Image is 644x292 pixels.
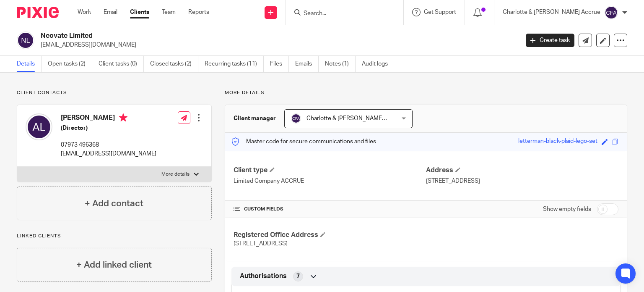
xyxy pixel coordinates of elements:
h5: (Director) [61,124,156,132]
h4: Address [426,166,618,175]
h4: CUSTOM FIELDS [234,206,426,213]
img: svg%3E [605,6,618,19]
h3: Client manager [234,114,276,123]
p: More details [225,89,627,96]
i: Primary [119,113,127,122]
a: Work [78,8,91,16]
p: [EMAIL_ADDRESS][DOMAIN_NAME] [61,150,156,158]
p: Linked clients [17,233,212,239]
p: 07973 496368 [61,141,156,149]
span: [STREET_ADDRESS] [234,241,288,247]
p: [STREET_ADDRESS] [426,177,618,185]
span: Charlotte & [PERSON_NAME] Accrue [306,116,404,121]
a: Reports [188,8,209,16]
p: More details [161,171,190,178]
p: Master code for secure communications and files [231,137,376,146]
span: Get Support [424,9,456,15]
img: svg%3E [291,113,301,124]
p: Client contacts [17,89,212,96]
h4: Client type [234,166,426,175]
span: Authorisations [240,272,287,281]
h4: + Add linked client [76,258,152,271]
h2: Neovate Limited [41,32,419,40]
a: Create task [526,34,574,47]
h4: Registered Office Address [234,231,426,239]
a: Audit logs [362,56,394,72]
a: Email [104,8,117,16]
p: [EMAIL_ADDRESS][DOMAIN_NAME] [41,41,513,49]
a: Details [17,56,42,72]
input: Search [303,10,378,18]
a: Client tasks (0) [99,56,144,72]
a: Clients [130,8,149,16]
a: Emails [295,56,319,72]
h4: [PERSON_NAME] [61,113,156,124]
a: Closed tasks (2) [150,56,198,72]
a: Files [270,56,289,72]
p: Charlotte & [PERSON_NAME] Accrue [503,8,600,16]
span: 7 [296,272,300,281]
img: svg%3E [17,32,34,49]
img: Pixie [17,7,59,18]
a: Recurring tasks (11) [205,56,264,72]
p: Limited Company ACCRUE [234,177,426,185]
div: letterman-black-plaid-lego-set [518,137,597,147]
a: Open tasks (2) [48,56,92,72]
h4: + Add contact [85,197,143,210]
a: Notes (1) [325,56,356,72]
label: Show empty fields [543,205,591,213]
img: svg%3E [26,113,52,140]
a: Team [162,8,176,16]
